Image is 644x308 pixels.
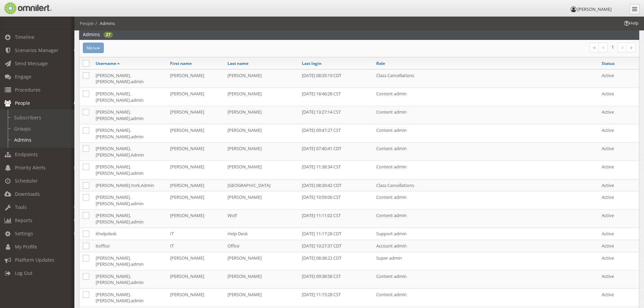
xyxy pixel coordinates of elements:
[167,288,224,307] td: [PERSON_NAME]
[302,61,321,66] a: Last login
[83,29,100,40] h2: Admins
[598,191,639,210] td: Active
[373,210,598,228] td: Content admin
[598,124,639,143] td: Active
[80,20,94,27] li: People
[299,124,373,143] td: [DATE] 09:47:27 CST
[15,243,37,250] span: My Profile
[92,124,167,143] td: [PERSON_NAME].[PERSON_NAME].admin
[167,228,224,240] td: IT
[92,228,167,240] td: ithelpdesk
[598,43,607,52] a: Previous
[598,252,639,270] td: Active
[373,240,598,252] td: Account admin
[590,43,599,52] a: First
[92,270,167,288] td: [PERSON_NAME].[PERSON_NAME].admin
[299,88,373,106] td: [DATE] 18:46:28 CST
[598,88,639,106] td: Active
[373,191,598,210] td: Content admin
[373,124,598,143] td: Content admin
[167,88,224,106] td: [PERSON_NAME]
[15,73,31,80] span: Engage
[299,288,373,307] td: [DATE] 11:15:28 CST
[598,179,639,191] td: Active
[598,210,639,228] td: Active
[618,43,627,52] a: Next
[373,228,598,240] td: Support admin
[224,210,299,228] td: Wolf
[92,161,167,179] td: [PERSON_NAME].[PERSON_NAME].admin
[15,47,58,53] span: Scenarios Manager
[224,228,299,240] td: Help Desk
[15,100,30,106] span: People
[167,210,224,228] td: [PERSON_NAME]
[167,191,224,210] td: [PERSON_NAME]
[598,270,639,288] td: Active
[224,88,299,106] td: [PERSON_NAME]
[92,69,167,88] td: [PERSON_NAME].[PERSON_NAME].admin
[170,61,192,66] a: First name
[602,61,615,66] a: Status
[299,270,373,288] td: [DATE] 09:38:58 CST
[15,270,32,276] span: Log Out
[224,252,299,270] td: [PERSON_NAME]
[15,34,34,40] span: Timeline
[373,161,598,179] td: Content admin
[299,69,373,88] td: [DATE] 08:35:19 CDT
[15,204,27,210] span: Tools
[598,288,639,307] td: Active
[3,2,52,14] img: Omnilert
[15,177,38,184] span: Scheduler
[373,288,598,307] td: Content admin
[167,124,224,143] td: [PERSON_NAME]
[598,161,639,179] td: Active
[224,288,299,307] td: [PERSON_NAME]
[373,179,598,191] td: Class Cancellations
[623,20,639,26] span: Help
[299,106,373,124] td: [DATE] 13:27:14 CST
[15,164,46,171] span: Priority Alerts
[92,210,167,228] td: [PERSON_NAME].[PERSON_NAME].admin
[92,288,167,307] td: [PERSON_NAME].[PERSON_NAME].admin
[94,20,115,27] li: Admins
[224,240,299,252] td: Office
[299,210,373,228] td: [DATE] 11:11:02 CST
[15,257,54,263] span: Platform Updates
[167,161,224,179] td: [PERSON_NAME]
[373,270,598,288] td: Content admin
[224,143,299,161] td: [PERSON_NAME]
[577,6,612,12] span: [PERSON_NAME]
[598,106,639,124] td: Active
[92,106,167,124] td: [PERSON_NAME].[PERSON_NAME].admin
[3,2,63,14] a: Omnilert Website
[167,179,224,191] td: [PERSON_NAME]
[15,191,40,197] span: Downloads
[598,228,639,240] td: Active
[224,124,299,143] td: [PERSON_NAME]
[299,161,373,179] td: [DATE] 11:38:34 CST
[167,240,224,252] td: IT
[376,61,385,66] a: Role
[15,230,33,237] span: Settings
[228,61,248,66] a: Last name
[373,106,598,124] td: Content admin
[96,61,116,66] a: Username
[92,191,167,210] td: [PERSON_NAME].[PERSON_NAME].admin
[299,179,373,191] td: [DATE] 08:39:42 CDT
[224,270,299,288] td: [PERSON_NAME]
[92,143,167,161] td: [PERSON_NAME].[PERSON_NAME].Admin
[373,69,598,88] td: Class Cancellations
[15,217,32,223] span: Reports
[299,191,373,210] td: [DATE] 10:59:06 CST
[15,87,41,93] span: Procedures
[103,32,113,38] div: 27
[92,179,167,191] td: [PERSON_NAME].York.Admin
[299,240,373,252] td: [DATE] 10:27:37 CDT
[224,161,299,179] td: [PERSON_NAME]
[224,191,299,210] td: [PERSON_NAME]
[92,88,167,106] td: [PERSON_NAME].[PERSON_NAME].admin
[15,5,29,11] span: Help
[167,106,224,124] td: [PERSON_NAME]
[92,240,167,252] td: itoffice
[626,43,636,52] a: Last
